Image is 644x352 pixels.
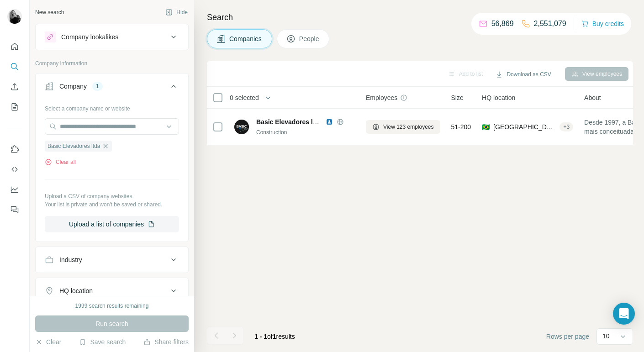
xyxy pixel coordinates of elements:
div: 1 [92,82,103,90]
button: Hide [159,5,194,19]
span: 1 - 1 [254,333,267,340]
span: results [254,333,295,340]
span: Basic Elevadores ltda [48,142,100,150]
div: 1999 search results remaining [75,302,149,310]
button: Buy credits [581,17,624,30]
button: Clear [35,337,61,347]
p: 56,869 [491,18,514,29]
img: Logo of Basic Elevadores ltda [234,120,249,134]
span: of [267,333,273,340]
button: Company1 [36,75,188,101]
span: 🇧🇷 [482,122,490,131]
button: Upload a list of companies [45,216,179,232]
p: Upload a CSV of company websites. [45,192,179,200]
span: HQ location [482,93,515,102]
button: Enrich CSV [7,79,22,95]
div: Industry [59,255,82,264]
img: Avatar [7,9,22,24]
button: Industry [36,249,188,271]
div: + 3 [560,123,573,131]
p: Company information [35,59,189,68]
button: Dashboard [7,181,22,198]
div: HQ location [59,286,93,295]
button: Feedback [7,201,22,218]
span: Employees [366,93,397,102]
button: Share filters [143,337,189,347]
span: [GEOGRAPHIC_DATA], [GEOGRAPHIC_DATA] [493,122,556,131]
button: Use Surfe on LinkedIn [7,141,22,158]
div: Company lookalikes [61,32,118,42]
span: 1 [273,333,276,340]
button: Quick start [7,38,22,55]
h4: Search [207,11,633,24]
p: 10 [602,331,610,341]
img: LinkedIn logo [326,118,333,126]
span: View 123 employees [383,123,434,131]
p: Your list is private and won't be saved or shared. [45,200,179,209]
button: View 123 employees [366,120,440,134]
button: Save search [79,337,126,347]
button: Use Surfe API [7,161,22,178]
span: Rows per page [546,332,589,341]
div: New search [35,8,64,16]
span: Basic Elevadores ltda [256,118,322,126]
button: My lists [7,99,22,115]
span: 0 selected [230,93,259,102]
span: 51-200 [451,122,471,131]
span: Size [451,93,464,102]
span: People [299,34,320,43]
div: Company [59,82,87,91]
button: Search [7,58,22,75]
button: Clear all [45,158,76,166]
p: 2,551,079 [534,18,566,29]
span: Companies [229,34,263,43]
div: Select a company name or website [45,101,179,113]
button: HQ location [36,280,188,302]
span: About [584,93,601,102]
div: Construction [256,128,355,137]
button: Company lookalikes [36,26,188,48]
button: Download as CSV [489,68,557,81]
div: Open Intercom Messenger [613,303,635,325]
